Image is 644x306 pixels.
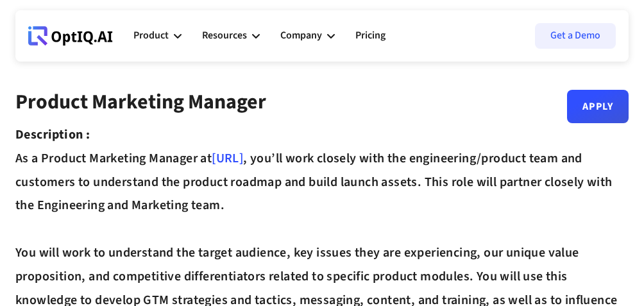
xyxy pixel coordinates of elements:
[28,17,113,55] a: Webflow Homepage
[202,27,247,44] div: Resources
[15,126,90,144] strong: Description :
[15,90,266,123] div: Product Marketing Manager
[355,17,386,55] a: Pricing
[567,90,629,123] a: Apply
[133,27,169,44] div: Product
[212,149,243,167] a: [URL]
[280,27,322,44] div: Company
[535,23,616,49] a: Get a Demo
